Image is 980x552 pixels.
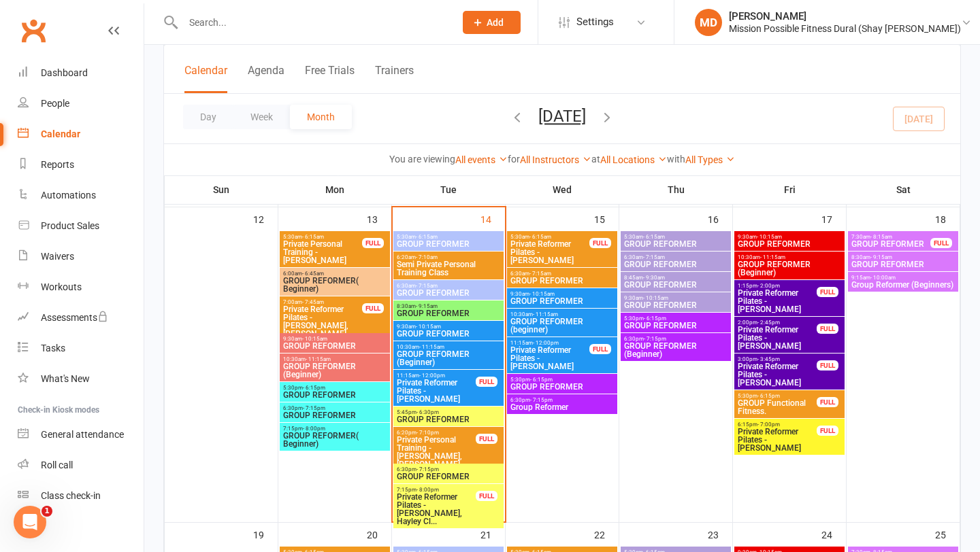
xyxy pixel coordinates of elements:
[396,324,501,330] span: 9:30am
[623,275,728,281] span: 8:45am
[520,154,591,165] a: All Instructors
[695,9,722,36] div: MD
[396,466,501,472] span: 6:30pm
[41,460,73,470] div: Roll call
[302,299,324,305] span: - 7:45am
[817,397,838,407] div: FULL
[757,234,782,240] span: - 10:15am
[396,330,501,338] span: GROUP REFORMER
[737,326,817,350] span: Private Reformer Pilates - [PERSON_NAME]
[644,315,666,322] span: - 6:15pm
[737,283,817,289] span: 1:15pm
[302,234,324,240] span: - 6:15am
[817,324,838,334] div: FULL
[644,336,666,342] span: - 7:15pm
[623,234,728,240] span: 5:30am
[396,240,501,248] span: GROUP REFORMER
[510,346,590,370] span: Private Reformer Pilates - [PERSON_NAME]
[851,260,955,269] span: GROUP REFORMER
[303,405,325,411] span: - 7:15pm
[18,211,144,241] a: Product Sales
[643,275,665,281] span: - 9:30am
[41,343,65,353] div: Tasks
[935,523,960,545] div: 25
[18,333,144,364] a: Tasks
[619,175,733,204] th: Thu
[737,240,842,248] span: GROUP REFORMER
[183,105,233,129] button: Day
[870,234,892,240] span: - 8:15am
[530,377,553,383] span: - 6:15pm
[733,175,847,204] th: Fri
[41,429,124,440] div: General attendance
[729,22,961,35] div: Mission Possible Fitness Dural (Shay [PERSON_NAME])
[623,260,728,269] span: GROUP REFORMER
[737,254,842,260] span: 10:30am
[41,128,80,139] div: Calendar
[533,311,558,317] span: - 11:15am
[282,240,363,264] span: Private Personal Training - [PERSON_NAME]
[302,336,327,342] span: - 10:15am
[737,234,842,240] span: 9:30am
[248,64,284,93] button: Agenda
[392,175,506,204] th: Tue
[419,344,444,350] span: - 11:15am
[529,291,555,297] span: - 10:15am
[282,342,387,350] span: GROUP REFORMER
[821,523,846,545] div: 24
[282,391,387,399] span: GROUP REFORMER
[41,98,69,109] div: People
[282,432,387,448] span: GROUP REFORMER( Beginner)
[18,272,144,303] a: Workouts
[282,356,387,362] span: 10:30am
[16,14,50,48] a: Clubworx
[737,320,817,326] span: 2:00pm
[817,360,838,370] div: FULL
[282,299,363,305] span: 7:00am
[870,275,896,281] span: - 10:00am
[538,107,586,126] button: [DATE]
[529,271,551,277] span: - 7:15am
[41,220,99,231] div: Product Sales
[737,421,817,428] span: 6:15pm
[851,254,955,260] span: 8:30am
[18,303,144,333] a: Assessments
[396,472,501,481] span: GROUP REFORMER
[18,419,144,450] a: General attendance kiosk mode
[41,281,82,292] div: Workouts
[282,305,363,338] span: Private Reformer Pilates - [PERSON_NAME], [PERSON_NAME] ...
[851,275,955,281] span: 9:15am
[253,207,278,230] div: 12
[760,254,785,260] span: - 11:15am
[623,254,728,260] span: 6:30am
[184,64,227,93] button: Calendar
[416,409,439,415] span: - 6:30pm
[282,405,387,411] span: 6:30pm
[623,336,728,342] span: 6:30pm
[389,154,455,165] strong: You are viewing
[416,283,438,289] span: - 7:15am
[282,362,387,379] span: GROUP REFORMER (Beginner)
[589,344,611,354] div: FULL
[282,411,387,419] span: GROUP REFORMER
[463,11,521,34] button: Add
[396,289,501,297] span: GROUP REFORMER
[396,303,501,309] span: 8:30am
[510,377,615,383] span: 5:30pm
[591,154,600,165] strong: at
[278,175,392,204] th: Mon
[870,254,892,260] span: - 9:15am
[41,490,101,501] div: Class check-in
[643,254,665,260] span: - 7:15am
[396,309,501,317] span: GROUP REFORMER
[41,159,74,170] div: Reports
[302,271,324,277] span: - 6:45am
[510,340,590,346] span: 11:15am
[757,393,780,399] span: - 6:15pm
[18,88,144,119] a: People
[165,175,278,204] th: Sun
[817,287,838,297] div: FULL
[41,251,74,262] div: Waivers
[480,523,505,545] div: 21
[623,322,728,330] span: GROUP REFORMER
